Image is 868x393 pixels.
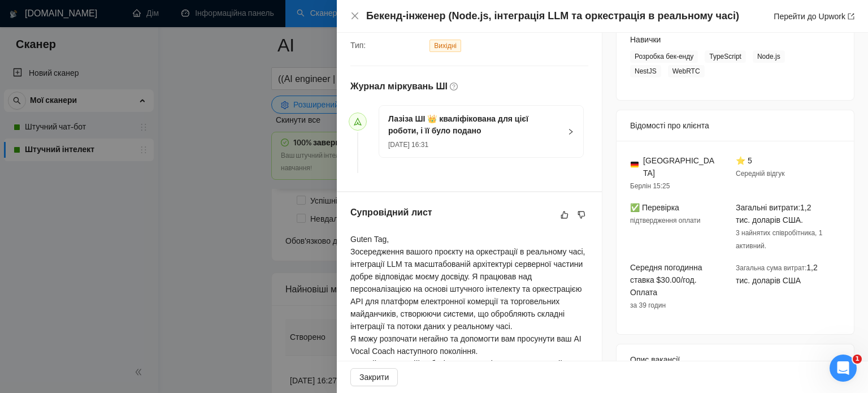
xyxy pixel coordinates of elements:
button: Закрити [350,11,359,21]
font: Я можу розпочати негайно та допомогти вам просунути ваш AI Vocal Coach наступного покоління. [350,334,581,356]
span: близько [350,11,359,20]
font: 1,2 тис. доларів США. [736,203,811,224]
font: ⭐ 5 [736,156,752,165]
font: Закрити [359,373,389,382]
font: за 39 годин [630,301,666,309]
font: TypeScript [709,53,741,61]
font: Навички [630,35,661,44]
span: експорт [848,13,854,20]
font: 1 [855,355,860,362]
font: [DATE] 16:31 [388,141,428,149]
font: Загальні витрати: [736,203,800,212]
font: Загальна сума витрат: [736,264,806,272]
span: право [567,128,574,135]
font: Guten Tag, [350,235,389,244]
font: Середня погодинна ставка $30.00/год. Оплата [630,263,702,297]
font: Лазіза ШІ 👑 кваліфікована для цієї роботи, і її було подано [388,114,528,135]
font: Берлін 15:25 [630,182,670,190]
font: WebRTC [672,67,700,75]
span: коло питань [450,83,458,90]
font: ✅ Перевірка [630,203,679,212]
font: Супровідний лист [350,208,432,217]
font: Середній відгук [736,170,784,178]
span: відправити [354,118,362,126]
font: Зосередження вашого проєкту на оркестрації в реальному часі, інтеграції LLM та масштабованій архі... [350,247,585,331]
font: підтвердження оплати [630,217,701,224]
font: Тип: [350,41,366,50]
img: 🇩🇪 [631,161,639,169]
button: не подобається [575,208,588,222]
font: 3 найнятих співробітника, 1 активний. [736,229,822,250]
button: як [558,208,571,222]
font: Node.js [757,53,780,61]
font: Вихідні [434,42,457,50]
font: 1,2 тис. доларів США [736,263,818,285]
font: [GEOGRAPHIC_DATA] [643,156,714,178]
font: Відомості про клієнта [630,121,709,130]
font: NestJS [635,67,657,75]
span: не подобається [578,210,585,219]
button: Закрити [350,368,398,386]
a: Перейти до Upworkекспорт [774,12,854,21]
font: Перейти до Upwork [774,12,845,21]
font: Опис вакансії [630,355,680,364]
font: Бекенд-інженер (Node.js, інтеграція LLM та оркестрація в реальному часі) [366,10,739,21]
font: Розробка бек-енду [635,53,693,61]
span: як [561,210,568,219]
iframe: Живий чат у інтеркомі [830,355,857,382]
font: Журнал міркувань ШІ [350,81,448,91]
